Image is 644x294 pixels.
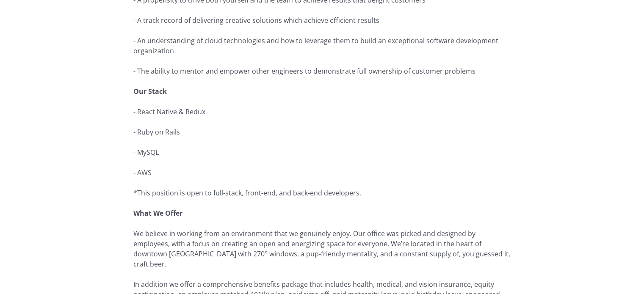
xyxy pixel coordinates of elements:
[133,107,511,117] p: - React Native & Redux
[133,36,511,56] p: - An understanding of cloud technologies and how to leverage them to build an exceptional softwar...
[133,228,511,269] p: We believe in working from an environment that we genuinely enjoy. Our office was picked and desi...
[133,15,511,25] p: - A track record of delivering creative solutions which achieve efficient results
[133,209,182,218] strong: What We Offer
[133,188,511,198] p: *This position is open to full-stack, front-end, and back-end developers.
[133,66,511,76] p: - The ability to mentor and empower other engineers to demonstrate full ownership of customer pro...
[133,168,511,178] p: - AWS
[133,147,511,157] p: - MySQL
[133,127,511,137] p: - Ruby on Rails
[133,87,167,96] strong: Our Stack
